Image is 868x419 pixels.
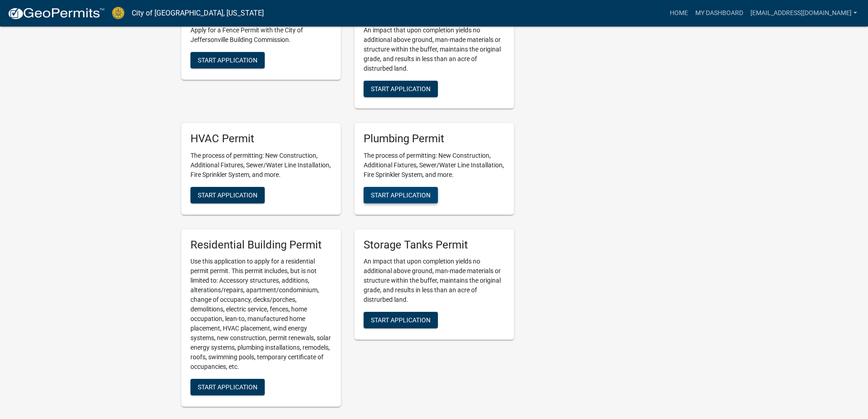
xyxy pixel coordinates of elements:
a: My Dashboard [692,5,747,22]
a: Home [666,5,692,22]
h5: HVAC Permit [190,132,332,145]
a: City of [GEOGRAPHIC_DATA], [US_STATE] [132,5,264,21]
span: Start Application [371,316,431,324]
span: Start Application [198,383,257,391]
p: An impact that upon completion yields no additional above ground, man-made materials or structure... [364,26,505,73]
p: Apply for a Fence Permit with the City of Jeffersonville Building Commission. [190,26,332,45]
span: Start Application [371,191,431,198]
h5: Residential Building Permit [190,238,332,252]
p: The process of permitting: New Construction, Additional Fixtures, Sewer/Water Line Installation, ... [364,151,505,180]
p: An impact that upon completion yields no additional above ground, man-made materials or structure... [364,257,505,305]
button: Start Application [364,312,438,328]
span: Start Application [371,85,431,92]
h5: Plumbing Permit [364,132,505,145]
button: Start Application [364,187,438,203]
img: City of Jeffersonville, Indiana [112,7,124,19]
button: Start Application [190,187,265,203]
button: Start Application [190,52,265,68]
button: Start Application [190,379,265,395]
button: Start Application [364,81,438,97]
span: Start Application [198,56,257,63]
h5: Storage Tanks Permit [364,238,505,252]
p: The process of permitting: New Construction, Additional Fixtures, Sewer/Water Line Installation, ... [190,151,332,180]
a: [EMAIL_ADDRESS][DOMAIN_NAME] [747,5,861,22]
span: Start Application [198,191,257,198]
p: Use this application to apply for a residential permit permit. This permit includes, but is not l... [190,257,332,372]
